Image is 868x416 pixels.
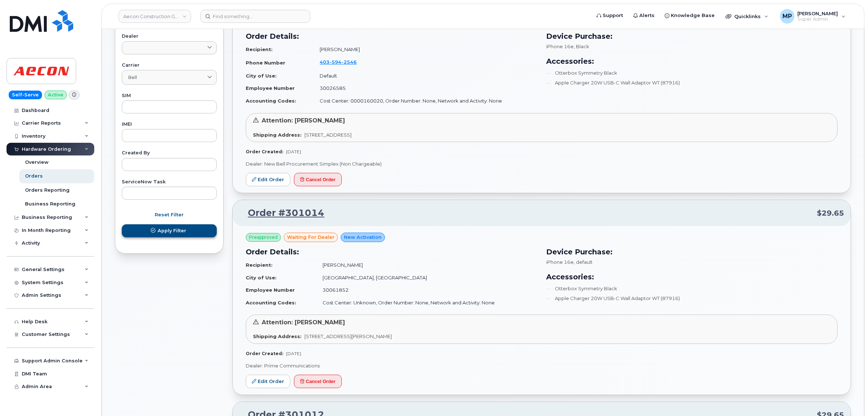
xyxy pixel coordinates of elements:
span: Super Admin [797,16,838,22]
span: , Black [574,43,589,49]
span: 403 [320,59,357,65]
strong: Shipping Address: [253,333,302,339]
h3: Order Details: [246,31,537,42]
span: [STREET_ADDRESS][PERSON_NAME] [304,333,392,339]
td: [PERSON_NAME] [313,43,537,56]
span: Preapproved [249,234,278,241]
span: 2546 [341,59,357,65]
strong: Recipient: [246,46,273,52]
h3: Order Details: [246,246,537,257]
span: Knowledge Base [671,12,715,19]
td: Default [313,70,537,82]
strong: Order Created: [246,351,283,356]
td: 30061852 [316,284,537,296]
button: Apply Filter [122,224,217,237]
strong: Phone Number [246,60,285,66]
a: Edit Order [246,173,290,186]
p: Dealer: Prime Communications [246,362,838,369]
span: Bell [128,74,137,81]
input: Find something... [200,10,310,23]
td: 30026585 [313,82,537,95]
a: Order #301014 [239,207,324,220]
span: Alerts [639,12,655,19]
a: Edit Order [246,375,290,388]
strong: Shipping Address: [253,132,302,138]
li: Otterbox Symmetry Black [546,70,838,76]
a: Aecon Construction Group Inc [119,10,191,23]
button: Cancel Order [294,173,342,186]
span: 594 [329,59,341,65]
span: Quicklinks [734,13,761,19]
span: New Activation [344,234,382,241]
li: Otterbox Symmetry Black [546,285,838,292]
span: iPhone 16e [546,43,574,49]
td: Cost Center: 0000160020, Order Number: None, Network and Activity: None [313,95,537,107]
span: Attention: [PERSON_NAME] [262,117,345,124]
strong: Order Created: [246,149,283,154]
span: [STREET_ADDRESS] [304,132,352,138]
div: Michael Partack [775,9,851,24]
span: Attention: [PERSON_NAME] [262,319,345,326]
label: SIM [122,93,217,98]
a: Alerts [628,8,660,23]
button: Reset Filter [122,208,217,221]
span: , default [574,259,593,265]
h3: Device Purchase: [546,246,838,257]
span: Reset Filter [155,211,184,218]
a: 4035942546 [320,59,365,65]
span: Support [603,12,623,19]
label: Dealer [122,34,217,39]
a: Knowledge Base [660,8,720,23]
li: Apple Charger 20W USB-C Wall Adaptor WT (87916) [546,295,838,302]
td: [PERSON_NAME] [316,259,537,271]
strong: Recipient: [246,262,273,268]
li: Apple Charger 20W USB-C Wall Adaptor WT (87916) [546,79,838,86]
strong: Employee Number [246,287,295,293]
a: Support [591,8,628,23]
span: waiting for dealer [287,234,335,241]
label: ServiceNow Task [122,180,217,184]
h3: Accessories: [546,56,838,67]
h3: Accessories: [546,271,838,282]
strong: City of Use: [246,275,277,280]
h3: Device Purchase: [546,31,838,42]
span: [DATE] [286,149,301,154]
strong: Accounting Codes: [246,98,296,104]
td: [GEOGRAPHIC_DATA], [GEOGRAPHIC_DATA] [316,271,537,284]
button: Cancel Order [294,375,342,388]
strong: City of Use: [246,73,277,79]
span: Apply Filter [158,227,186,234]
div: Quicklinks [720,9,773,24]
label: Created By [122,151,217,155]
label: IMEI [122,122,217,127]
span: [DATE] [286,351,301,356]
span: [PERSON_NAME] [797,11,838,16]
span: $29.65 [817,208,844,219]
label: Carrier [122,63,217,68]
a: Bell [122,70,217,85]
p: Dealer: New Bell Procurement Simplex (Non Chargeable) [246,161,838,167]
td: Cost Center: Unknown, Order Number: None, Network and Activity: None [316,296,537,309]
strong: Accounting Codes: [246,300,296,305]
strong: Employee Number [246,85,295,91]
span: MP [782,12,792,21]
span: iPhone 16e [546,259,574,265]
